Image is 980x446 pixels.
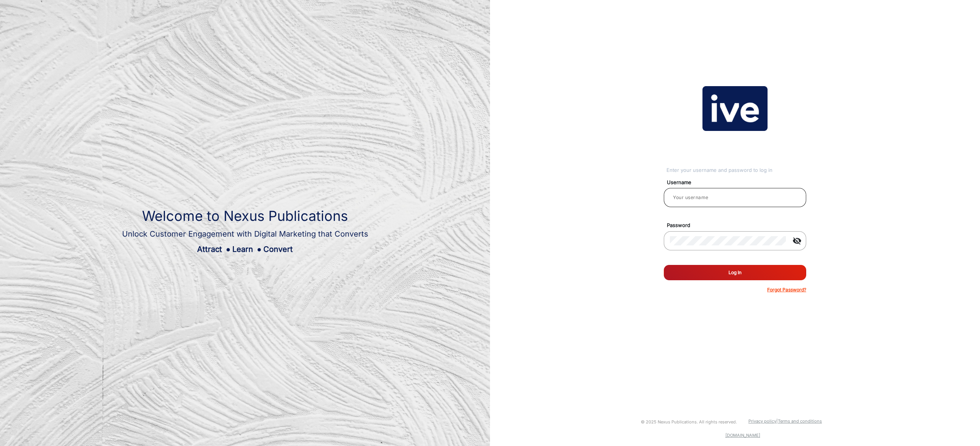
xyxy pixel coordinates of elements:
[122,208,368,224] h1: Welcome to Nexus Publications
[788,236,806,245] mat-icon: visibility_off
[767,286,806,293] p: Forgot Password?
[666,167,806,174] div: Enter your username and password to log in
[122,243,368,255] div: Attract Learn Convert
[661,222,815,229] mat-label: Password
[748,418,776,424] a: Privacy policy
[226,245,230,254] span: ●
[778,418,822,424] a: Terms and conditions
[661,179,815,186] mat-label: Username
[641,419,737,425] small: © 2025 Nexus Publications. All rights reserved.
[670,193,800,202] input: Your username
[702,86,768,131] img: vmg-logo
[776,418,778,424] a: |
[725,433,760,438] a: [DOMAIN_NAME]
[257,245,261,254] span: ●
[122,228,368,240] div: Unlock Customer Engagement with Digital Marketing that Converts
[664,265,806,280] button: Log In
